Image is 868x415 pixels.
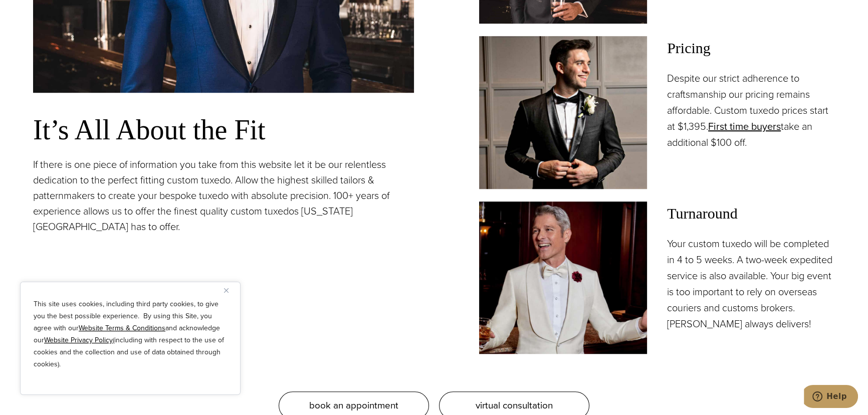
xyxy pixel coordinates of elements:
[667,70,835,150] p: Despite our strict adherence to craftsmanship our pricing remains affordable. Custom tuxedo price...
[667,36,835,60] span: Pricing
[708,119,781,134] a: First time buyers
[804,385,858,410] iframe: Opens a widget where you can chat to one of our agents
[667,236,835,332] p: Your custom tuxedo will be completed in 4 to 5 weeks. A two-week expedited service is also availa...
[479,201,647,354] img: Model in white custom tailored tuxedo jacket with wide white shawl lapel, white shirt and bowtie....
[33,157,414,235] p: If there is one piece of information you take from this website let it be our relentless dedicati...
[224,284,236,296] button: Close
[309,398,398,412] span: book an appointment
[79,323,165,333] a: Website Terms & Conditions
[33,113,414,147] h3: It’s All About the Fit
[224,288,229,293] img: Close
[44,335,113,345] a: Website Privacy Policy
[34,298,227,370] p: This site uses cookies, including third party cookies, to give you the best possible experience. ...
[476,398,553,412] span: virtual consultation
[479,36,647,188] img: Client in classic black shawl collar black custom tuxedo.
[667,201,835,226] span: Turnaround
